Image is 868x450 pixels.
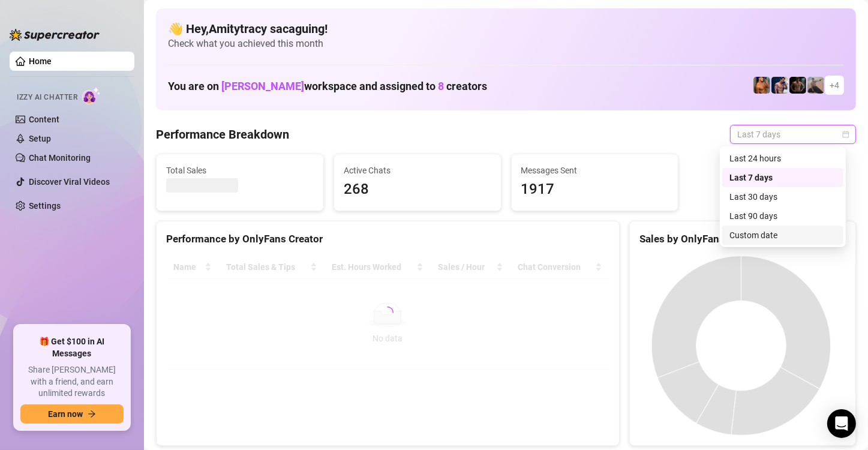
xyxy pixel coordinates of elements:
[82,87,101,104] img: AI Chatter
[789,77,806,94] img: Trent
[344,164,491,177] span: Active Chats
[29,201,61,211] a: Settings
[737,125,849,143] span: Last 7 days
[729,209,836,223] div: Last 90 days
[438,80,444,92] span: 8
[729,171,836,184] div: Last 7 days
[221,80,304,92] span: [PERSON_NAME]
[722,226,843,245] div: Custom date
[166,164,314,177] span: Total Sales
[168,80,487,93] h1: You are on workspace and assigned to creators
[29,56,52,66] a: Home
[20,364,124,400] span: Share [PERSON_NAME] with a friend, and earn unlimited rewards
[771,77,788,94] img: Axel
[722,206,843,226] div: Last 90 days
[156,126,289,143] h4: Performance Breakdown
[521,164,669,177] span: Messages Sent
[381,306,394,319] span: loading
[48,409,83,419] span: Earn now
[29,177,110,187] a: Discover Viral Videos
[168,37,844,50] span: Check what you achieved this month
[344,178,491,201] span: 268
[29,134,51,143] a: Setup
[88,410,96,418] span: arrow-right
[29,153,91,163] a: Chat Monitoring
[10,29,100,41] img: logo-BBDzfeDw.svg
[827,409,856,438] div: Open Intercom Messenger
[20,336,124,359] span: 🎁 Get $100 in AI Messages
[729,152,836,165] div: Last 24 hours
[17,92,77,103] span: Izzy AI Chatter
[753,77,770,94] img: JG
[722,149,843,168] div: Last 24 hours
[29,115,59,124] a: Content
[639,231,846,247] div: Sales by OnlyFans Creator
[729,190,836,203] div: Last 30 days
[722,168,843,187] div: Last 7 days
[521,178,669,201] span: 1917
[842,131,849,138] span: calendar
[166,231,609,247] div: Performance by OnlyFans Creator
[722,187,843,206] div: Last 30 days
[729,229,836,242] div: Custom date
[807,77,824,94] img: LC
[20,404,124,424] button: Earn nowarrow-right
[168,20,844,37] h4: 👋 Hey, Amitytracy sacaguing !
[830,79,839,92] span: + 4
